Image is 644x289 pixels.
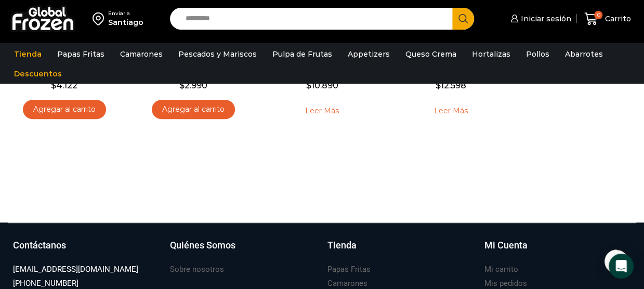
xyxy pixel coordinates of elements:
[582,7,634,31] a: 0 Carrito
[400,44,462,64] a: Queso Crema
[418,100,484,122] a: Leé más sobre “Camarón 100/200 Cocido Pelado - Super Prime - Caja 10 kg”
[602,14,631,24] span: Carrito
[518,14,571,24] span: Iniciar sesión
[436,81,466,90] bdi: 12.598
[179,81,185,90] span: $
[327,239,474,262] a: Tienda
[51,81,56,90] span: $
[327,264,371,275] h3: Papas Fritas
[170,264,224,275] h3: Sobre nosotros
[9,64,67,84] a: Descuentos
[436,81,441,90] span: $
[9,44,47,64] a: Tienda
[289,100,355,122] a: Leé más sobre “Camarón 100/200 Cocido Pelado - Premium - Caja 10 kg”
[13,239,66,252] h3: Contáctanos
[51,81,77,90] bdi: 4.122
[170,239,317,262] a: Quiénes Somos
[52,44,110,64] a: Papas Fritas
[343,44,395,64] a: Appetizers
[484,278,527,289] h3: Mis pedidos
[170,239,235,252] h3: Quiénes Somos
[508,8,571,29] a: Iniciar sesión
[179,81,207,90] bdi: 2.990
[521,44,555,64] a: Pollos
[306,81,311,90] span: $
[484,264,518,275] h3: Mi carrito
[108,10,143,17] div: Enviar a
[327,239,357,252] h3: Tienda
[152,100,235,119] a: Agregar al carrito: “Camarón Cocido Pelado Very Small - Bronze - Caja 10 kg”
[594,11,602,19] span: 0
[13,278,78,289] h3: [PHONE_NUMBER]
[484,239,631,262] a: Mi Cuenta
[173,44,262,64] a: Pescados y Mariscos
[170,262,224,277] a: Sobre nosotros
[560,44,608,64] a: Abarrotes
[13,264,138,275] h3: [EMAIL_ADDRESS][DOMAIN_NAME]
[13,239,160,262] a: Contáctanos
[327,278,367,289] h3: Camarones
[115,44,168,64] a: Camarones
[267,44,337,64] a: Pulpa de Frutas
[93,10,108,28] img: address-field-icon.svg
[306,81,338,90] bdi: 10.890
[484,239,528,252] h3: Mi Cuenta
[467,44,516,64] a: Hortalizas
[13,262,138,277] a: [EMAIL_ADDRESS][DOMAIN_NAME]
[327,262,371,277] a: Papas Fritas
[108,17,143,28] div: Santiago
[23,100,106,119] a: Agregar al carrito: “Camarón 100/150 Cocido Pelado - Bronze - Caja 10 kg”
[484,262,518,277] a: Mi carrito
[452,8,474,30] button: Search button
[609,254,634,279] div: Open Intercom Messenger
